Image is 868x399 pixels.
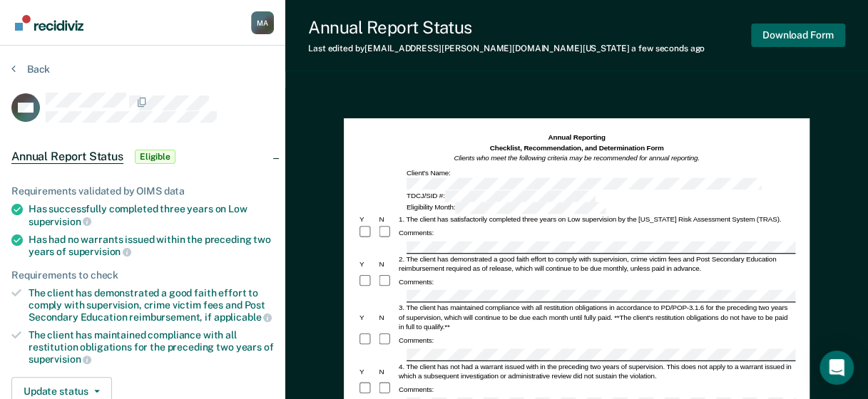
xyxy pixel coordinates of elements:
[135,150,175,164] span: Eligible
[377,259,397,269] div: N
[820,351,854,385] div: Open Intercom Messenger
[357,259,377,269] div: Y
[548,133,605,141] strong: Annual Reporting
[29,329,274,366] div: The client has maintained compliance with all restitution obligations for the preceding two years of
[631,43,705,53] span: a few seconds ago
[404,168,795,190] div: Client's Name:
[357,313,377,322] div: Y
[29,203,274,227] div: Has successfully completed three years on Low
[377,313,397,322] div: N
[751,24,845,47] button: Download Form
[308,43,705,53] div: Last edited by [EMAIL_ADDRESS][PERSON_NAME][DOMAIN_NAME][US_STATE]
[404,202,607,214] div: Eligibility Month:
[397,336,434,345] div: Comments:
[377,367,397,376] div: N
[11,63,50,76] button: Back
[29,353,91,365] span: supervision
[397,228,434,237] div: Comments:
[29,234,274,258] div: Has had no warrants issued within the preceding two years of
[397,254,795,273] div: 2. The client has demonstrated a good faith effort to comply with supervision, crime victim fees ...
[397,304,795,332] div: 3. The client has maintained compliance with all restitution obligations in accordance to PD/POP-...
[397,277,434,286] div: Comments:
[11,150,123,164] span: Annual Report Status
[454,155,700,162] em: Clients who meet the following criteria may be recommended for annual reporting.
[397,362,795,380] div: 4. The client has not had a warrant issued with in the preceding two years of supervision. This d...
[404,190,596,202] div: TDCJ/SID #:
[11,185,274,197] div: Requirements validated by OIMS data
[29,287,274,323] div: The client has demonstrated a good faith effort to comply with supervision, crime victim fees and...
[29,216,91,227] span: supervision
[308,17,705,38] div: Annual Report Status
[357,215,377,224] div: Y
[397,215,795,224] div: 1. The client has satisfactorily completed three years on Low supervision by the [US_STATE] Risk ...
[214,311,272,323] span: applicable
[357,367,377,376] div: Y
[15,15,83,31] img: Recidiviz
[251,11,274,34] button: Profile dropdown button
[11,269,274,281] div: Requirements to check
[251,11,274,34] div: M A
[377,215,397,224] div: N
[397,384,434,393] div: Comments:
[68,246,131,257] span: supervision
[489,144,663,152] strong: Checklist, Recommendation, and Determination Form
